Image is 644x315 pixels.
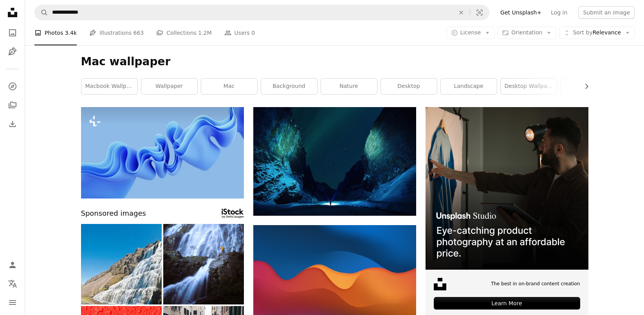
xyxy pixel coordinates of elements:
img: 3d render, abstract modern blue background, folded ribbons macro, fashion wallpaper with wavy lay... [81,107,244,199]
a: Illustrations [5,44,20,59]
img: Magnificent cascade rainbow child Dynjandi Iceland panorama [81,224,162,304]
a: desktop [381,79,437,94]
a: landscape [441,79,497,94]
span: 0 [251,29,255,37]
span: License [460,29,481,36]
a: color [561,79,617,94]
a: Get Unsplash+ [496,6,546,19]
a: 3d render, abstract modern blue background, folded ribbons macro, fashion wallpaper with wavy lay... [81,149,244,156]
button: Submit an image [578,6,635,19]
a: nature [321,79,377,94]
h1: Mac wallpaper [81,55,588,69]
a: northern lights [253,157,416,165]
a: Explore [5,79,20,94]
a: Log in / Sign up [5,257,20,273]
button: scroll list to the right [579,79,588,94]
button: Sort byRelevance [559,27,635,39]
a: Collections 1.2M [156,20,211,45]
a: a blue and orange background with wavy shapes [253,276,416,283]
a: desktop wallpaper [501,79,557,94]
button: Clear [453,5,470,20]
a: background [261,79,317,94]
a: Download History [5,116,20,132]
form: Find visuals sitewide [34,5,489,20]
span: 663 [133,29,144,37]
span: Orientation [511,29,542,36]
span: 1.2M [198,29,211,37]
img: Ordu Çaglayan Selalesi [163,224,244,304]
a: mac [201,79,257,94]
div: Learn More [434,297,580,310]
button: Language [5,276,20,292]
a: Users 0 [224,20,255,45]
button: Visual search [470,5,489,20]
img: file-1631678316303-ed18b8b5cb9cimage [434,278,446,290]
button: Menu [5,295,20,310]
span: Relevance [573,29,621,37]
img: file-1715714098234-25b8b4e9d8faimage [426,107,588,270]
span: Sort by [573,29,592,36]
a: Log in [546,6,572,19]
a: macbook wallpaper [81,79,137,94]
button: Search Unsplash [35,5,48,20]
a: Photos [5,25,20,41]
a: Collections [5,97,20,113]
a: wallpaper [141,79,197,94]
button: Orientation [498,27,556,39]
span: Sponsored images [81,208,146,219]
a: Illustrations 663 [89,20,144,45]
img: northern lights [253,107,416,216]
span: The best in on-brand content creation [491,281,580,287]
button: License [447,27,495,39]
